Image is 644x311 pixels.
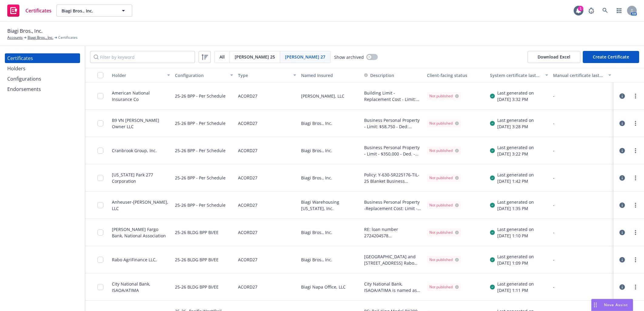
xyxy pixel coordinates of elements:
span: All [220,54,225,60]
button: Client-facing status [424,68,488,82]
a: Certificates [5,53,80,63]
button: Type [236,68,299,82]
button: Description [364,72,394,79]
div: Biagi Bros., Inc. [299,137,362,164]
span: Business Personal Property - Limit - $350,000 - Ded. - $10,000 Business Income & Extra Expense - ... [364,144,422,157]
button: Biagi Bros., Inc. [56,5,132,17]
div: - [553,202,611,208]
a: more [632,256,639,263]
div: Drag to move [592,299,599,311]
div: Last generated on [497,226,534,232]
div: Last generated on [497,281,534,287]
div: - [553,93,611,99]
div: [DATE] 3:28 PM [497,123,534,130]
span: RE: loan number 2724204578 [PERSON_NAME] Fargo Bank, N.A. is Lenders Loss payable under Property. [364,226,422,239]
div: Last generated on [497,199,534,205]
a: Biagi Bros., Inc. [28,35,53,40]
div: [DATE] 1:42 PM [497,178,534,184]
div: - [553,229,611,236]
div: Last generated on [497,144,534,151]
div: Manual certificate last generated [553,72,605,79]
div: Last generated on [497,117,534,123]
input: Toggle Row Selected [97,148,103,154]
div: - [553,147,611,154]
div: 25-26 BLDG BPP BI/EE [175,277,219,297]
button: System certificate last generated [488,68,551,82]
div: Named Insured [301,72,359,79]
a: more [632,174,639,182]
div: [DATE] 3:22 PM [497,151,534,157]
span: [PERSON_NAME] 25 [235,54,275,60]
button: Download Excel [528,51,580,63]
span: Certificates [25,8,52,13]
a: more [632,229,639,236]
div: Biagi Bros., Inc. [299,164,362,192]
div: Endorsements [7,84,41,94]
input: Toggle Row Selected [97,120,103,126]
div: Not published [429,230,459,235]
div: Cranbrook Group, Inc. [112,147,157,154]
div: System certificate last generated [490,72,542,79]
button: Business Personal Property -Replacement Cost: Limit - $7,778,680, Ded: $10,000 Personal Property ... [364,199,422,212]
div: ACORD27 [238,168,257,188]
a: Endorsements [5,84,80,94]
span: Nova Assist [604,302,628,307]
button: Nova Assist [591,299,633,311]
button: Configuration [173,68,236,82]
a: Configurations [5,74,80,84]
a: Report a Bug [585,5,597,17]
div: Not published [429,93,459,99]
button: Create Certificate [583,51,639,63]
input: Toggle Row Selected [97,284,103,290]
div: - [553,284,611,290]
div: 25-26 BLDG BPP BI/EE [175,250,219,269]
a: more [632,92,639,100]
div: Configuration [175,72,226,79]
span: Biagi Bros., Inc. [7,27,42,35]
div: B9 VN [PERSON_NAME] Owner LLC [112,117,170,130]
a: Certificates [5,2,54,19]
a: Accounts [7,35,23,40]
div: Biagi Bros., Inc. [299,219,362,246]
input: Toggle Row Selected [97,202,103,208]
a: more [632,283,639,291]
div: Last generated on [497,172,534,178]
button: [GEOGRAPHIC_DATA] and [STREET_ADDRESS] Rabo AgriFinance LLC, as Collateral Agent ISAOA/ATIMA is l... [364,253,422,266]
button: Manual certificate last generated [551,68,614,82]
div: Type [238,72,290,79]
div: [DATE] 1:09 PM [497,260,534,266]
div: City National Bank, ISAOA/ATIMA [112,281,170,293]
span: Show archived [334,54,364,60]
span: [PERSON_NAME] 27 [285,54,325,60]
div: Last generated on [497,253,534,260]
div: Not published [429,257,459,263]
div: Holders [7,64,25,73]
div: [DATE] 1:35 PM [497,205,534,212]
a: Switch app [613,5,625,17]
div: Biagi Bros., Inc. [299,246,362,273]
div: - [553,256,611,263]
div: - [553,175,611,181]
div: [DATE] 3:32 PM [497,96,534,102]
div: Last generated on [497,90,534,96]
a: Holders [5,64,80,73]
span: City National Bank, ISAOA/ATIMA is named as Mortgagee/Lenders Loss Payable as respects above loca... [364,281,422,293]
div: 25-26 BPP - Per Schedule [175,113,226,133]
a: more [632,202,639,209]
div: Not published [429,284,459,290]
span: Policy: Y-630-5R225176-TIL-25 Blanket Business Personal Property - Limit - $8,853,660, Ded - $10,... [364,172,422,184]
div: Biagi Napa Office, LLC [299,273,362,301]
div: ACORD27 [238,250,257,269]
div: Biagi Warehousing [US_STATE], Inc. [299,192,362,219]
div: 1 [578,6,583,11]
div: Holder [112,72,163,79]
a: more [632,120,639,127]
input: Select all [97,72,103,78]
a: Search [599,5,611,17]
span: Biagi Bros., Inc. [62,8,114,14]
span: Business Personal Property - Limit: $58,750 - Ded: $10,000 Business Income & Extra Expense - Limi... [364,117,422,130]
div: [PERSON_NAME], LLC [299,82,362,110]
div: Client-facing status [427,72,485,79]
div: [PERSON_NAME] Fargo Bank, National Association [112,226,170,239]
